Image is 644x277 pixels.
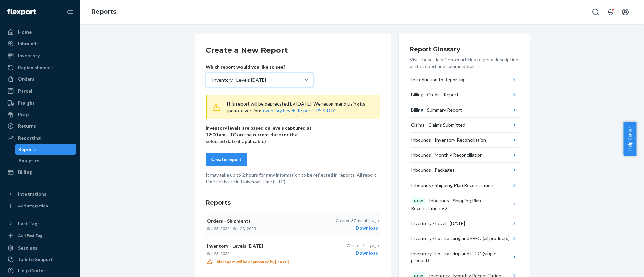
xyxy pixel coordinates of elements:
time: Sep 23, 2025 [207,226,230,231]
p: It may take up to 2 hours for new information to be reflected in reports. All report time fields ... [206,171,380,185]
time: Sep 23, 2025 [233,226,256,231]
div: Reporting [18,135,41,141]
div: Returns [18,123,36,129]
div: Inbounds - Inventory Reconciliation [411,137,486,143]
a: Home [4,27,76,38]
div: Integrations [18,191,46,197]
button: Open account menu [619,5,632,19]
p: Created 1 day ago [347,243,379,248]
div: Billing - Credits Report [411,91,459,98]
button: Inbounds - Inventory Reconciliation [410,133,519,148]
div: Freight [18,100,35,107]
div: Download [336,225,379,231]
a: Settings [4,243,76,253]
a: Billing [4,167,76,178]
a: Freight [4,98,76,109]
button: Inventory - Levels [DATE]Sep 23, 2025This report will be deprecated by [DATE]Created 1 day agoDow... [206,237,380,270]
p: Orders - Shipments [207,218,320,224]
button: Create report [206,153,247,166]
p: NEW [414,198,423,204]
button: Inventory - Lot tracking and FEFO (all products) [410,231,519,246]
div: Add Integration [18,203,48,209]
button: Open notifications [604,5,617,19]
div: Add Fast Tag [18,233,42,238]
div: Inventory [18,52,40,59]
div: Inbounds - Monthly Reconciliation [411,152,483,158]
button: Inbounds - Shipping Plan Reconciliation [410,178,519,193]
div: Reports [18,146,37,153]
div: Inbounds - Shipping Plan Reconciliation [411,182,493,189]
button: Billing - Credits Report [410,87,519,102]
a: Parcel [4,86,76,96]
a: Inbounds [4,38,76,49]
a: Add Integration [4,202,76,210]
div: Inventory - Lot tracking and FEFO (all products) [411,235,510,242]
div: Claims - Claims Submitted [411,122,465,128]
a: Orders [4,74,76,84]
a: Replenishments [4,62,76,73]
div: Inbounds [18,40,39,47]
p: Visit these Help Center articles to get a description of the report and column details. [410,56,519,70]
div: Inventory - Levels [DATE] [212,77,266,83]
div: Settings [18,245,37,251]
a: Returns [4,121,76,131]
button: Orders - ShipmentsSep 23, 2025—Sep 23, 2025Created 37 minutes agoDownload [206,212,380,237]
a: Inventory [4,50,76,61]
img: Flexport logo [7,9,36,15]
div: Introduction to Reporting [411,76,466,83]
div: Billing [18,169,32,176]
a: Reports [91,8,116,15]
button: Open Search Box [589,5,602,19]
a: Analytics [15,155,77,166]
p: Inventory levels are based on levels captured at 12:00 am UTC on the current date (or the selecte... [206,125,313,145]
button: Integrations [4,189,76,199]
div: Download [347,250,379,256]
p: Inventory - Levels [DATE] [207,243,320,249]
button: Inventory Levels Report - RS & DTC [261,107,336,114]
button: Claims - Claims Submitted [410,118,519,133]
button: NEWInbounds - Shipping Plan Reconciliation V2 [410,193,519,216]
time: Sep 23, 2025 [207,251,230,256]
div: Parcel [18,88,32,94]
div: Fast Tags [18,220,40,227]
div: Inventory - Levels [DATE] [411,220,465,227]
p: — [207,226,320,231]
div: Talk to Support [18,256,53,263]
a: Add Fast Tag [4,232,76,240]
button: Inbounds - Monthly Reconciliation [410,148,519,163]
div: Create report [211,156,241,163]
a: Talk to Support [4,254,76,265]
a: Reporting [4,133,76,143]
div: Inbounds - Shipping Plan Reconciliation V2 [411,197,511,212]
span: This report will be deprecated by [DATE]. We recommend using its updated version: . [226,101,365,113]
div: Inbounds - Packages [411,167,455,174]
ol: breadcrumbs [86,2,122,22]
a: Reports [15,144,77,155]
button: Fast Tags [4,218,76,229]
h2: Create a New Report [206,45,380,56]
p: Created 37 minutes ago [336,218,379,223]
div: Prep [18,111,29,118]
div: Help Center [18,267,45,274]
button: Billing - Summary Report [410,102,519,118]
div: Replenishments [18,64,54,71]
p: Which report would you like to see? [206,64,313,70]
h3: Reports [206,198,380,207]
p: This report will be deprecated by [DATE] [207,259,320,265]
div: Home [18,29,32,36]
a: Help Center [4,265,76,276]
button: Introduction to Reporting [410,72,519,87]
div: Billing - Summary Report [411,107,462,113]
div: Analytics [18,157,39,164]
button: Help Center [623,122,636,156]
button: Inbounds - Packages [410,163,519,178]
button: Inventory - Levels [DATE] [410,216,519,231]
button: Close Navigation [63,5,76,19]
div: Orders [18,76,34,82]
div: Inventory - Lot tracking and FEFO (single product) [411,250,511,264]
h3: Report Glossary [410,45,519,54]
button: Inventory - Lot tracking and FEFO (single product) [410,246,519,268]
a: Prep [4,109,76,120]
